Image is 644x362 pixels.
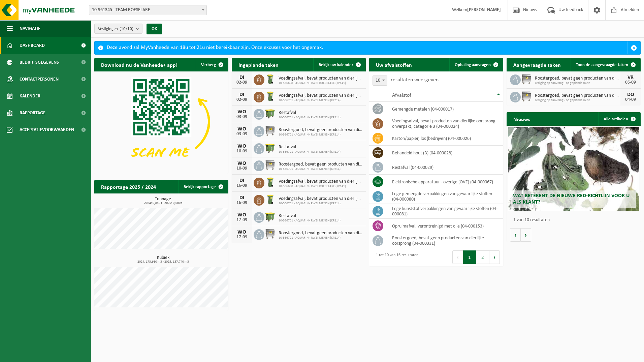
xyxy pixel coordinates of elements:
img: WB-1100-HPE-GN-51 [264,108,276,119]
div: 04-09 [624,97,637,102]
h2: Download nu de Vanheede+ app! [94,58,184,71]
span: Ophaling aanvragen [455,63,491,67]
span: 10-536701 - AQUAFIN - RWZI MENEN (KP214) [279,116,341,120]
img: WB-1100-HPE-GN-51 [264,211,276,222]
img: WB-0140-HPE-GN-50 [264,73,276,85]
span: 10-536698 - AQUAFIN - RWZI ROESELARE (KP141) [279,184,362,188]
span: 10-536701 - AQUAFIN - RWZI MENEN (KP214) [279,219,341,223]
span: 10-536698 - AQUAFIN - RWZI ROESELARE (KP141) [279,81,362,85]
span: 10-961345 - TEAM ROESELARE [89,5,206,15]
span: Restafval [279,213,341,219]
span: 2024: 0,819 t - 2025: 0,000 t [98,202,228,205]
img: WB-1100-GAL-GY-01 [264,125,276,137]
div: WO [235,109,249,115]
div: 02-09 [235,97,249,102]
span: 10-536701 - AQUAFIN - RWZI MENEN (KP214) [279,236,362,240]
div: Deze avond zal MyVanheede van 18u tot 21u niet bereikbaar zijn. Onze excuses voor het ongemak. [107,41,627,54]
img: WB-1100-GAL-GY-01 [264,159,276,171]
a: Toon de aangevraagde taken [571,58,640,71]
img: WB-1100-GAL-GY-01 [521,91,532,102]
h3: Tonnage [98,197,228,205]
img: Download de VHEPlus App [94,71,228,172]
span: Bekijk uw kalender [319,63,353,67]
span: 2024: 173,660 m3 - 2025: 137,740 m3 [98,260,228,264]
a: Ophaling aanvragen [449,58,503,71]
button: Previous [452,250,463,264]
div: DO [624,92,637,97]
span: Restafval [279,145,341,150]
div: DI [235,178,249,183]
a: Bekijk uw kalender [313,58,365,71]
img: WB-1100-GAL-GY-01 [264,228,276,240]
div: 03-09 [235,115,249,119]
td: gemengde metalen (04-000017) [387,102,503,116]
span: Bedrijfsgegevens [20,54,59,71]
button: Verberg [196,58,228,71]
img: WB-1100-HPE-GN-51 [264,142,276,154]
h2: Rapportage 2025 / 2024 [94,180,163,193]
span: 10-536701 - AQUAFIN - RWZI MENEN (KP214) [279,202,362,206]
span: Lediging op aanvraag - op geplande route [535,81,620,85]
span: Roostergoed, bevat geen producten van dierlijke oorsprong [279,127,362,133]
img: WB-1100-GAL-GY-01 [521,73,532,85]
span: Verberg [201,63,216,67]
img: WB-0140-HPE-GN-50 [264,194,276,205]
label: resultaten weergeven [391,77,439,83]
td: lege gemengde verpakkingen van gevaarlijke stoffen (04-000080) [387,189,503,204]
div: 03-09 [235,132,249,137]
span: Dashboard [20,37,45,54]
div: WO [235,126,249,132]
div: WO [235,144,249,149]
h3: Kubiek [98,255,228,264]
span: 10 [373,76,387,85]
count: (10/10) [120,27,133,31]
td: elektronische apparatuur - overige (OVE) (04-000067) [387,175,503,189]
div: 10-09 [235,149,249,154]
h2: Uw afvalstoffen [369,58,419,71]
td: opruimafval, verontreinigd met olie (04-000153) [387,219,503,233]
span: Voedingsafval, bevat producten van dierlijke oorsprong, onverpakt, categorie 3 [279,76,362,81]
div: 17-09 [235,218,249,222]
td: behandeld hout (B) (04-000028) [387,146,503,160]
div: 05-09 [624,80,637,85]
span: Afvalstof [392,93,411,98]
td: roostergoed, bevat geen producten van dierlijke oorsprong (04-000331) [387,233,503,248]
td: voedingsafval, bevat producten van dierlijke oorsprong, onverpakt, categorie 3 (04-000024) [387,116,503,131]
span: 10-536701 - AQUAFIN - RWZI MENEN (KP214) [279,150,341,154]
span: 10-961345 - TEAM ROESELARE [89,5,207,15]
button: Vorige [510,228,521,242]
div: WO [235,230,249,235]
button: Volgende [521,228,531,242]
h2: Nieuws [507,112,537,125]
span: Kalender [20,88,40,104]
div: VR [624,75,637,80]
button: Vestigingen(10/10) [94,24,142,34]
div: 10-09 [235,166,249,171]
span: Vestigingen [98,24,133,34]
span: Wat betekent de nieuwe RED-richtlijn voor u als klant? [513,193,630,205]
span: Navigatie [20,20,40,37]
span: Acceptatievoorwaarden [20,121,74,138]
button: Next [489,250,500,264]
span: Voedingsafval, bevat producten van dierlijke oorsprong, onverpakt, categorie 3 [279,93,362,98]
p: 1 van 10 resultaten [513,218,637,222]
a: Bekijk rapportage [178,180,228,193]
h2: Aangevraagde taken [507,58,568,71]
a: Alle artikelen [598,112,640,126]
span: Roostergoed, bevat geen producten van dierlijke oorsprong [535,76,620,81]
div: WO [235,212,249,218]
span: Lediging op aanvraag - op geplande route [535,98,620,102]
div: DI [235,75,249,80]
span: Contactpersonen [20,71,59,88]
td: lege kunststof verpakkingen van gevaarlijke stoffen (04-000081) [387,204,503,219]
span: Rapportage [20,104,45,121]
td: karton/papier, los (bedrijven) (04-000026) [387,131,503,146]
img: WB-0140-HPE-GN-50 [264,91,276,102]
a: Wat betekent de nieuwe RED-richtlijn voor u als klant? [508,127,639,211]
span: Restafval [279,110,341,116]
strong: [PERSON_NAME] [467,7,501,12]
span: 10-536701 - AQUAFIN - RWZI MENEN (KP214) [279,167,362,171]
button: OK [147,24,162,34]
button: 1 [463,250,476,264]
div: 16-09 [235,183,249,188]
